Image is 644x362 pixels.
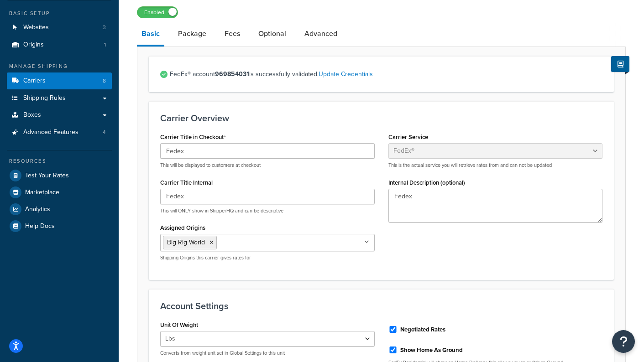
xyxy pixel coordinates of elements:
span: Test Your Rates [25,172,69,180]
span: Analytics [25,206,50,213]
div: Basic Setup [7,10,112,17]
span: 1 [104,41,106,49]
p: This will be displayed to customers at checkout [160,162,375,169]
span: Websites [23,24,49,31]
span: Shipping Rules [23,94,66,102]
li: Carriers [7,72,112,89]
h3: Account Settings [160,301,602,311]
div: Manage Shipping [7,62,112,70]
label: Enabled [137,7,178,18]
h3: Carrier Overview [160,113,602,123]
span: 8 [103,77,106,85]
strong: 969854031 [215,69,249,79]
span: FedEx® account is successfully validated. [170,68,602,81]
span: Origins [23,41,44,49]
p: This is the actual service you will retrieve rates from and can not be updated [388,162,603,169]
a: Help Docs [7,218,112,234]
p: Shipping Origins this carrier gives rates for [160,254,375,261]
label: Carrier Service [388,134,428,140]
span: Advanced Features [23,129,79,136]
button: Open Resource Center [612,330,635,353]
a: Websites3 [7,19,112,36]
li: Origins [7,36,112,53]
label: Unit Of Weight [160,321,198,328]
p: Converts from weight unit set in Global Settings to this unit [160,350,375,357]
a: Marketplace [7,184,112,201]
label: Carrier Title in Checkout [160,134,226,141]
li: Advanced Features [7,124,112,141]
a: Shipping Rules [7,90,112,107]
span: 4 [103,129,106,136]
a: Advanced [300,23,342,45]
div: Resources [7,157,112,165]
a: Boxes [7,107,112,124]
a: Fees [220,23,245,45]
a: Package [173,23,211,45]
a: Advanced Features4 [7,124,112,141]
span: Carriers [23,77,46,85]
a: Basic [137,23,164,47]
label: Assigned Origins [160,224,205,231]
a: Optional [254,23,291,45]
span: Marketplace [25,189,59,197]
li: Websites [7,19,112,36]
button: Show Help Docs [611,56,629,72]
label: Negotiated Rates [400,326,445,334]
a: Origins1 [7,36,112,53]
label: Carrier Title Internal [160,179,213,186]
a: Carriers8 [7,72,112,89]
label: Internal Description (optional) [388,179,465,186]
a: Test Your Rates [7,167,112,184]
span: Boxes [23,111,41,119]
span: Help Docs [25,222,55,230]
p: This will ONLY show in ShipperHQ and can be descriptive [160,207,375,214]
textarea: Fedex [388,189,603,222]
span: 3 [103,24,106,31]
a: Update Credentials [319,69,373,79]
span: Big Rig World [167,238,205,247]
a: Analytics [7,201,112,217]
label: Show Home As Ground [400,346,463,354]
